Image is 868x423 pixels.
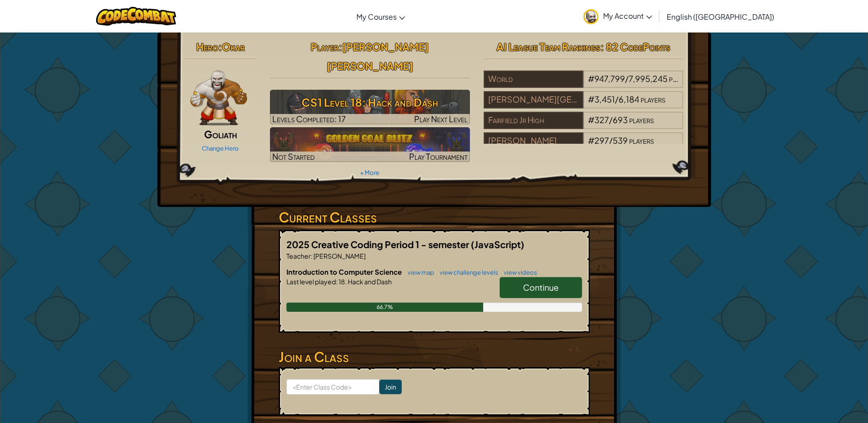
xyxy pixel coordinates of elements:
[311,252,313,260] span: :
[641,94,665,104] span: players
[484,100,684,110] a: [PERSON_NAME][GEOGRAPHIC_DATA]#3,451/6,184players
[286,252,311,260] span: Teacher
[583,9,598,24] img: avatar
[523,282,559,293] span: Continue
[603,11,652,21] span: My Account
[279,347,590,367] h3: Join a Class
[218,40,222,53] span: :
[484,79,684,90] a: World#947,799/7,995,245players
[613,114,628,125] span: 693
[594,94,615,104] span: 3,451
[190,70,248,125] img: goliath-pose.png
[499,269,537,276] a: view videos
[96,7,176,26] img: CodeCombat logo
[272,114,346,124] span: Levels Completed: 17
[609,135,613,146] span: /
[352,4,410,29] a: My Courses
[204,128,237,141] span: Goliath
[609,114,613,125] span: /
[484,132,583,150] div: [PERSON_NAME]
[202,145,239,152] a: Change Hero
[619,94,639,104] span: 6,184
[270,127,470,162] img: Golden Goal
[600,40,670,53] span: : 82 CodePoints
[338,277,347,286] span: 18.
[270,127,470,162] a: Not StartedPlay Tournament
[286,239,471,250] span: 2025 Creative Coding Period 1 - semester
[667,12,774,22] span: English ([GEOGRAPHIC_DATA])
[496,40,600,53] span: AI League Team Rankings
[222,40,245,53] span: Okar
[484,70,583,88] div: World
[327,40,429,72] span: [PERSON_NAME] [PERSON_NAME]
[279,207,590,228] h3: Current Classes
[414,114,468,124] span: Play Next Level
[594,135,609,146] span: 297
[662,4,779,29] a: English ([GEOGRAPHIC_DATA])
[270,90,470,125] img: CS1 Level 18: Hack and Dash
[379,380,402,394] input: Join
[484,141,684,152] a: [PERSON_NAME]#297/539players
[594,73,625,84] span: 947,799
[588,135,594,146] span: #
[286,303,484,312] div: 66.7%
[669,73,694,84] span: players
[270,92,470,113] h3: CS1 Level 18: Hack and Dash
[588,73,594,84] span: #
[471,239,524,250] span: (JavaScript)
[615,94,619,104] span: /
[435,269,498,276] a: view challenge levels
[403,269,434,276] a: view map
[588,94,594,104] span: #
[272,151,315,162] span: Not Started
[313,252,366,260] span: [PERSON_NAME]
[336,277,338,286] span: :
[588,114,594,125] span: #
[339,40,342,53] span: :
[629,135,654,146] span: players
[360,169,379,176] a: + More
[484,91,583,108] div: [PERSON_NAME][GEOGRAPHIC_DATA]
[484,120,684,131] a: Fairfield Jr High#327/693players
[629,114,654,125] span: players
[270,90,470,125] a: Play Next Level
[196,40,218,53] span: Hero
[311,40,339,53] span: Player
[484,112,583,129] div: Fairfield Jr High
[625,73,629,84] span: /
[286,379,379,395] input: <Enter Class Code>
[594,114,609,125] span: 327
[579,2,657,31] a: My Account
[613,135,628,146] span: 539
[629,73,668,84] span: 7,995,245
[286,277,336,286] span: Last level played
[409,151,468,162] span: Play Tournament
[286,267,403,276] span: Introduction to Computer Science
[347,277,392,286] span: Hack and Dash
[356,12,397,22] span: My Courses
